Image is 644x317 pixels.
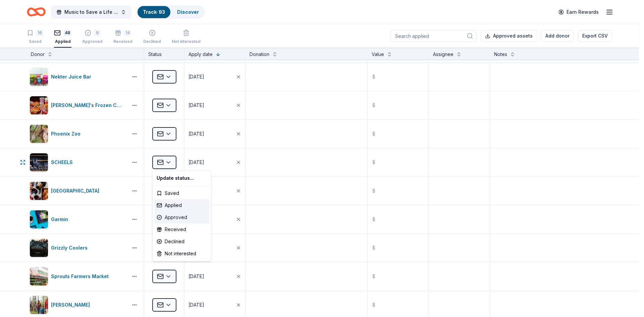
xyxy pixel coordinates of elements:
div: Saved [154,187,210,199]
div: Received [154,223,210,235]
div: Update status... [154,172,210,184]
div: Not interested [154,248,210,260]
div: Declined [154,235,210,248]
div: Approved [154,211,210,223]
div: Applied [154,199,210,211]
